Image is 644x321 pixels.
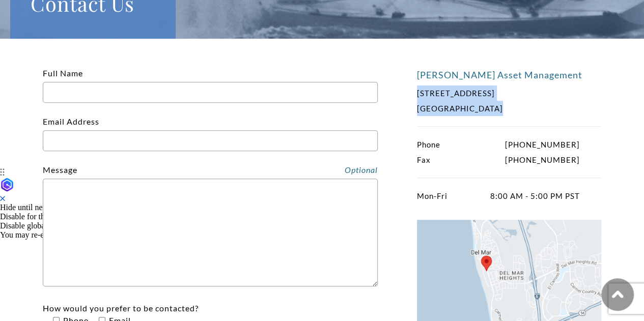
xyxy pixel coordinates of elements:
[417,188,580,203] p: 8:00 AM - 5:00 PM PST
[43,165,77,174] label: Message
[43,82,378,103] input: Full Name
[417,152,580,167] p: [PHONE_NUMBER]
[417,85,580,116] p: [STREET_ADDRESS] [GEOGRAPHIC_DATA]
[417,137,440,152] span: Phone
[417,69,601,80] h4: [PERSON_NAME] Asset Management
[417,137,580,152] p: [PHONE_NUMBER]
[43,68,378,97] label: Full Name
[43,116,378,145] label: Email Address
[417,152,431,167] span: Fax
[43,130,378,151] input: Email Address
